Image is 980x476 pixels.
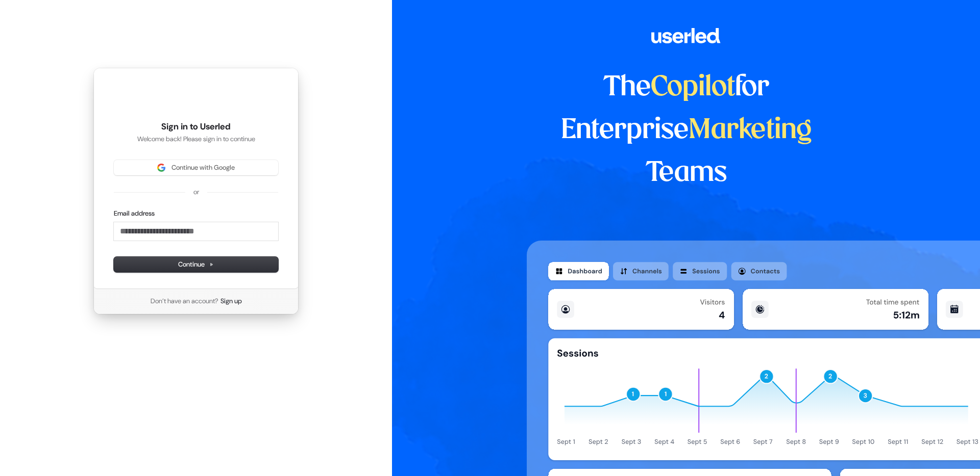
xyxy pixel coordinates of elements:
span: Don’t have an account? [151,297,218,306]
a: Sign up [220,297,242,306]
button: Continue [114,257,278,272]
button: Sign in with GoogleContinue with Google [114,160,278,175]
p: Welcome back! Please sign in to continue [114,135,278,144]
img: Sign in with Google [157,164,165,172]
h1: The for Enterprise Teams [527,66,846,195]
h1: Sign in to Userled [114,121,278,133]
label: Email address [114,209,155,218]
span: Marketing [689,117,812,144]
span: Copilot [651,74,735,101]
span: Continue [178,260,214,269]
span: Continue with Google [171,163,235,172]
p: or [193,188,199,197]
